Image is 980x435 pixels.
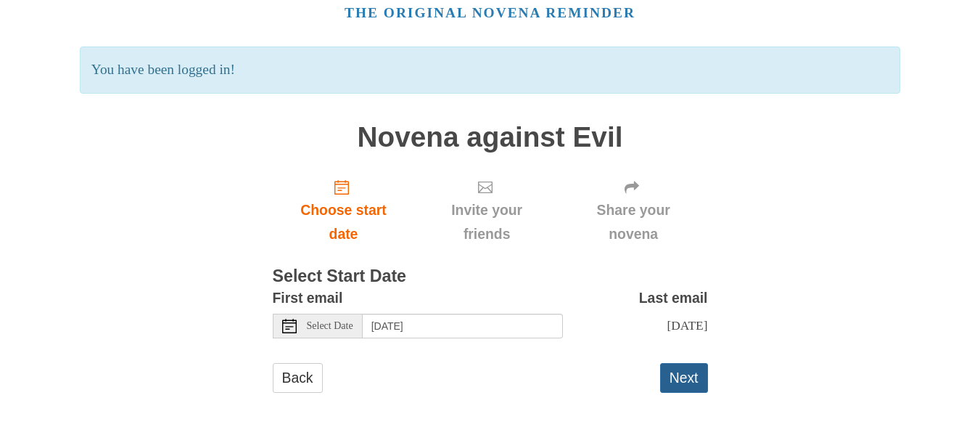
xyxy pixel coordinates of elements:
a: The original novena reminder [345,5,635,20]
h3: Select Start Date [273,267,708,286]
h1: Novena against Evil [273,122,708,153]
button: Next [660,363,708,393]
label: Last email [639,286,708,310]
div: Click "Next" to confirm your start date first. [414,167,559,253]
a: Choose start date [273,167,415,253]
span: Choose start date [287,198,400,246]
span: Select Date [307,321,353,331]
p: You have been logged in! [80,46,900,94]
span: [DATE] [667,318,707,333]
a: Back [273,363,323,393]
span: Invite your friends [429,198,544,246]
span: Share your novena [574,198,693,246]
label: First email [273,286,343,310]
div: Click "Next" to confirm your start date first. [559,167,708,253]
